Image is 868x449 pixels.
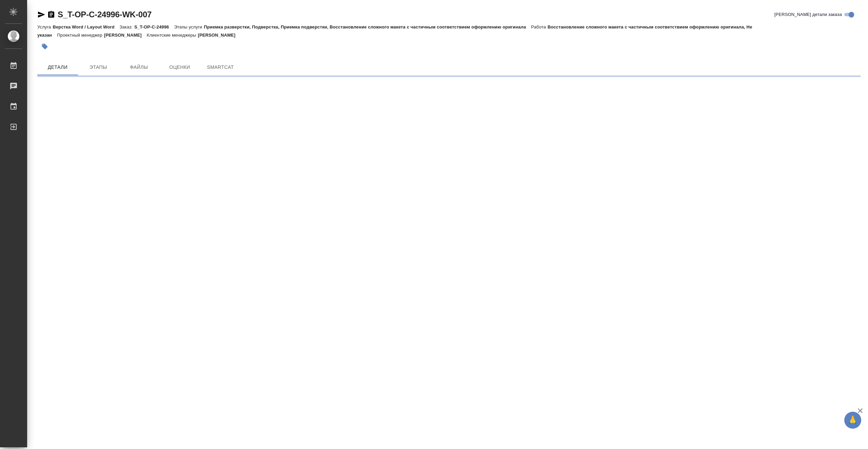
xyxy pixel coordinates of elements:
[134,24,174,30] p: S_T-OP-C-24996
[844,412,861,429] button: 🙏
[37,24,53,30] p: Услуга
[163,63,196,72] span: Оценки
[37,11,45,19] button: Скопировать ссылку для ЯМессенджера
[198,33,240,38] p: [PERSON_NAME]
[58,10,152,19] a: S_T-OP-C-24996-WK-007
[123,63,155,72] span: Файлы
[847,413,859,427] span: 🙏
[37,39,52,54] button: Добавить тэг
[774,11,842,18] span: [PERSON_NAME] детали заказа
[120,24,134,30] p: Заказ:
[57,33,104,38] p: Проектный менеджер
[204,24,531,30] p: Приемка разверстки, Подверстка, Приемка подверстки, Восстановление сложного макета с частичным со...
[147,33,198,38] p: Клиентские менеджеры
[41,63,74,72] span: Детали
[204,63,237,72] span: SmartCat
[174,24,204,30] p: Этапы услуги
[104,33,147,38] p: [PERSON_NAME]
[531,24,548,30] p: Работа
[82,63,115,72] span: Этапы
[53,24,119,30] p: Верстка Word / Layout Word
[47,11,55,19] button: Скопировать ссылку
